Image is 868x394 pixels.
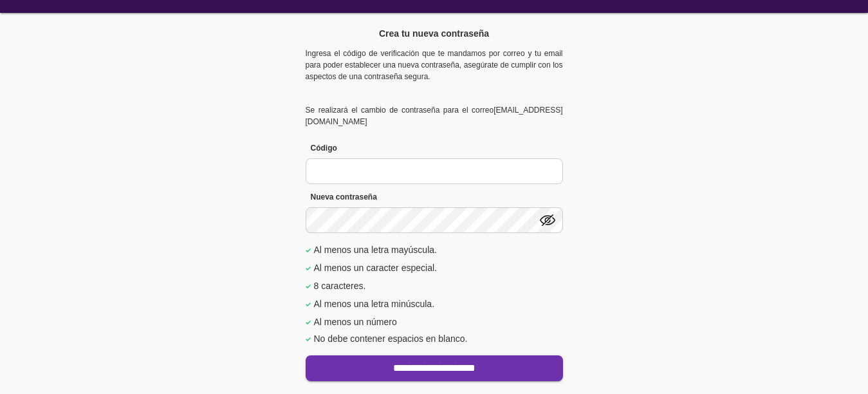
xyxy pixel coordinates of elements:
[314,295,563,312] span: Al menos una letra minúscula.
[306,104,563,127] p: Se realizará el cambio de contraseña para el correo [EMAIL_ADDRESS][DOMAIN_NAME]
[314,259,563,276] span: Al menos un caracter especial.
[379,27,489,40] h5: Crea tu nueva contraseña
[306,48,563,82] p: Ingresa el código de verificación que te mandamos por correo y tu email para poder establecer una...
[314,313,563,330] span: Al menos un número
[314,241,563,258] span: Al menos una letra mayúscula.
[314,331,468,346] span: No debe contener espacios en blanco.
[306,143,563,153] label: Código
[306,192,563,202] label: Nueva contraseña
[540,212,555,228] img: eye-icon
[314,277,563,294] span: 8 caracteres.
